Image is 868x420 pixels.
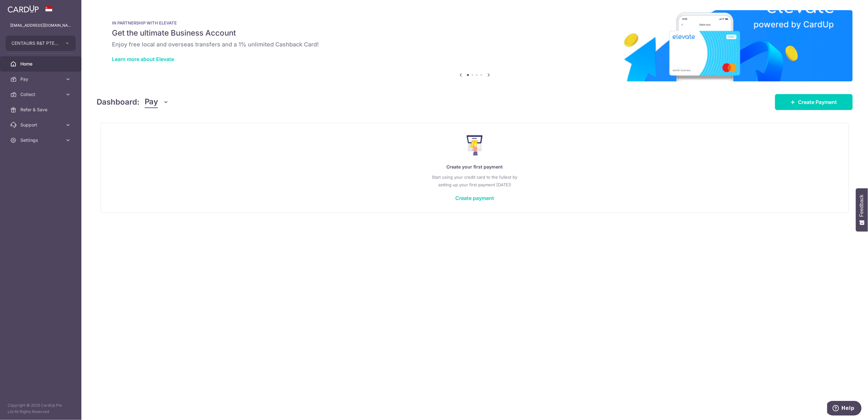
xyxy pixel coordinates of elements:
[8,5,39,13] img: CardUp
[20,137,62,143] span: Settings
[775,94,853,110] a: Create Payment
[467,135,483,155] img: Make Payment
[112,41,837,48] h6: Enjoy free local and overseas transfers and a 1% unlimited Cashback Card!
[20,107,62,113] span: Refer & Save
[97,10,853,81] img: Renovation banner
[10,22,71,29] p: [EMAIL_ADDRESS][DOMAIN_NAME]
[20,91,62,98] span: Collect
[798,98,837,106] span: Create Payment
[11,40,59,46] span: CENTAURS R&T PTE. LTD.
[145,96,158,108] span: Pay
[112,56,174,62] a: Learn more about Elevate
[112,20,837,25] p: IN PARTNERSHIP WITH ELEVATE
[6,36,76,51] button: CENTAURS R&T PTE. LTD.
[856,188,868,231] button: Feedback - Show survey
[114,173,836,189] p: Start using your credit card to the fullest by setting up your first payment [DATE]!
[20,122,62,128] span: Support
[827,401,862,417] iframe: Opens a widget where you can find more information
[114,163,836,171] p: Create your first payment
[20,61,62,67] span: Home
[455,195,494,201] a: Create payment
[97,96,140,108] h4: Dashboard:
[859,195,865,217] span: Feedback
[145,96,169,108] button: Pay
[112,28,837,38] h5: Get the ultimate Business Account
[20,76,62,82] span: Pay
